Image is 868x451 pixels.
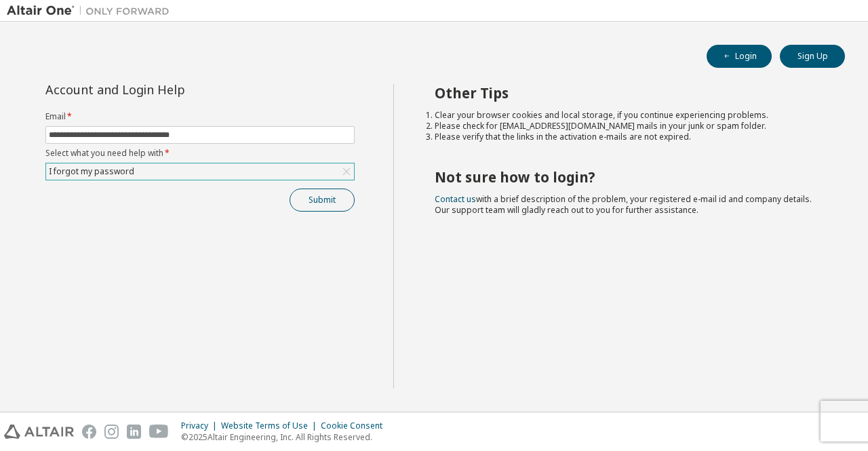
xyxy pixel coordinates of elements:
h2: Not sure how to login? [435,168,821,186]
div: Website Terms of Use [221,420,321,431]
li: Clear your browser cookies and local storage, if you continue experiencing problems. [435,110,821,121]
div: Account and Login Help [45,84,293,95]
img: linkedin.svg [127,425,141,439]
img: instagram.svg [104,425,119,439]
label: Select what you need help with [45,148,355,159]
button: Sign Up [780,45,845,68]
li: Please verify that the links in the activation e-mails are not expired. [435,132,821,142]
label: Email [45,111,355,122]
img: Altair One [7,4,176,18]
button: Login [707,45,772,68]
a: Contact us [435,193,476,205]
button: Submit [290,189,355,212]
p: © 2025 Altair Engineering, Inc. All Rights Reserved. [181,431,391,443]
li: Please check for [EMAIL_ADDRESS][DOMAIN_NAME] mails in your junk or spam folder. [435,121,821,132]
img: facebook.svg [82,425,96,439]
img: altair_logo.svg [4,425,74,439]
div: Privacy [181,420,221,431]
h2: Other Tips [435,84,821,102]
div: I forgot my password [47,164,136,179]
div: I forgot my password [46,163,354,180]
img: youtube.svg [149,425,169,439]
div: Cookie Consent [321,420,391,431]
span: with a brief description of the problem, your registered e-mail id and company details. Our suppo... [435,193,812,216]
